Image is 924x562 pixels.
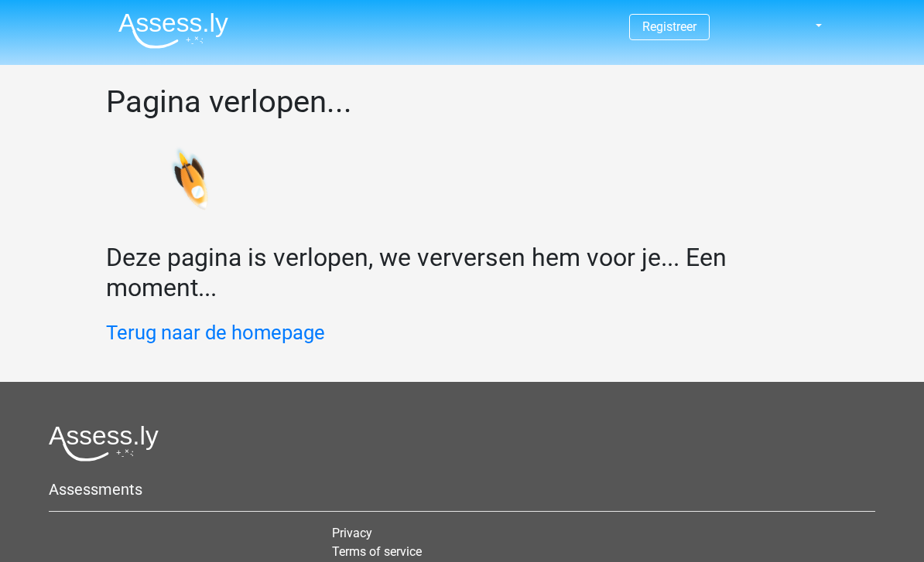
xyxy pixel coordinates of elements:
[106,321,325,344] a: Terug naar de homepage
[49,425,159,462] img: Assessly logo
[118,12,228,49] img: Assessly
[332,544,422,559] a: Terms of service
[642,19,696,34] a: Registreer
[80,115,228,255] img: spaceship-tilt.54adf63d3263.svg
[332,526,372,540] a: Privacy
[49,480,875,499] h5: Assessments
[106,243,818,302] h2: Deze pagina is verlopen, we verversen hem voor je... Een moment...
[106,83,818,121] h1: Pagina verlopen...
